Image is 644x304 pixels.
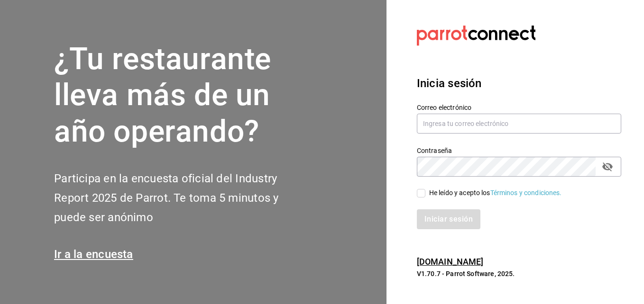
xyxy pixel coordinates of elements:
label: Contraseña [417,147,621,153]
label: Correo electrónico [417,104,621,110]
a: [DOMAIN_NAME] [417,257,484,267]
p: V1.70.7 - Parrot Software, 2025. [417,269,621,278]
h3: Inicia sesión [417,75,621,92]
button: passwordField [599,159,616,175]
div: He leído y acepto los [429,188,562,198]
h2: Participa en la encuesta oficial del Industry Report 2025 de Parrot. Te toma 5 minutos y puede se... [54,169,310,227]
a: Ir a la encuesta [54,248,133,261]
input: Ingresa tu correo electrónico [417,114,621,134]
a: Términos y condiciones. [490,189,562,197]
h1: ¿Tu restaurante lleva más de un año operando? [54,41,310,150]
